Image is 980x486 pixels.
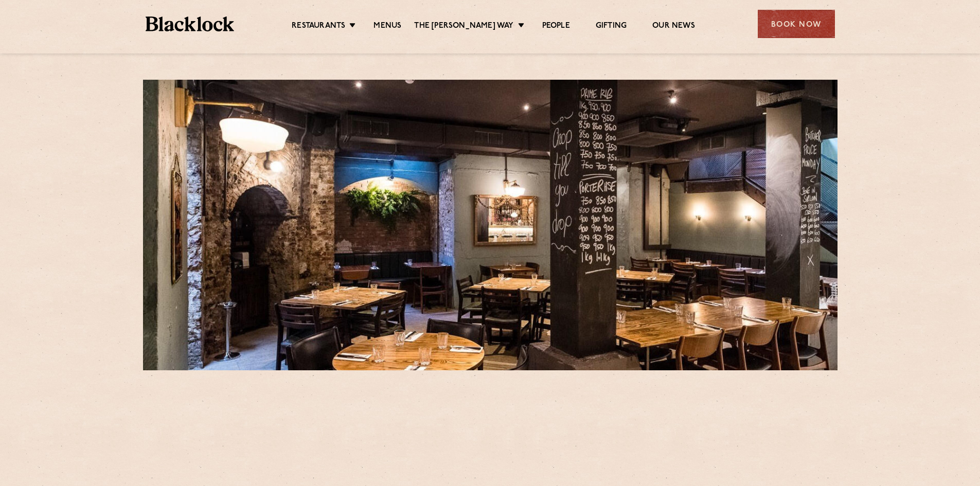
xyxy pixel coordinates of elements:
a: Restaurants [292,21,345,32]
div: Book Now [758,10,835,38]
a: Menus [373,21,401,32]
a: The [PERSON_NAME] Way [414,21,513,32]
a: Gifting [596,21,627,32]
img: BL_Textured_Logo-footer-cropped.svg [146,16,235,31]
a: Our News [652,21,695,32]
a: People [542,21,570,32]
